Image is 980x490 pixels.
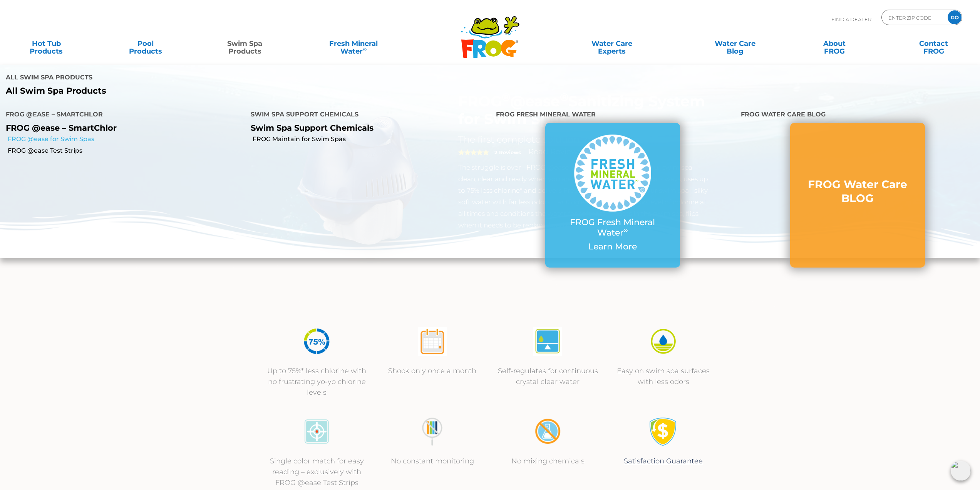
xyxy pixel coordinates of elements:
[8,36,85,51] a: Hot TubProducts
[697,36,774,51] a: Water CareBlog
[561,217,665,238] p: FROG Fresh Mineral Water
[831,10,871,29] p: Find A Dealer
[8,146,245,155] a: FROG @ease Test Strips
[8,135,245,143] a: FROG @ease for Swim Spas
[796,36,873,51] a: AboutFROG
[806,177,910,213] a: FROG Water Care BLOG
[498,365,598,387] p: Self-regulates for continuous crystal clear water
[498,456,598,466] p: No mixing chemicals
[302,417,331,446] img: icon-atease-color-match
[302,327,331,356] img: icon-atease-75percent-less
[649,417,678,446] img: Satisfaction Guarantee Icon
[561,242,665,252] p: Learn More
[6,86,484,96] a: All Swim Spa Products
[533,417,562,446] img: no-mixing1
[951,461,971,481] img: openIcon
[107,36,184,51] a: PoolProducts
[6,108,239,123] h4: FROG @ease – SmartChlor
[251,108,484,123] h4: Swim Spa Support Chemicals
[418,417,447,446] img: no-constant-monitoring1
[6,123,239,133] p: FROG @ease – SmartChlor
[649,327,678,356] img: icon-atease-easy-on
[382,365,482,376] p: Shock only once a month
[948,10,962,24] input: GO
[382,456,482,466] p: No constant monitoring
[206,36,283,51] a: Swim SpaProducts
[251,123,484,133] p: Swim Spa Support Chemicals
[741,108,974,123] h4: FROG Water Care BLOG
[418,327,447,356] img: atease-icon-shock-once
[363,46,367,52] sup: ∞
[549,36,675,51] a: Water CareExperts
[613,365,714,387] p: Easy on swim spa surfaces with less odors
[305,36,402,51] a: Fresh MineralWater∞
[806,177,910,205] h3: FROG Water Care BLOG
[6,71,484,86] h4: All Swim Spa Products
[561,135,665,256] a: FROG Fresh Mineral Water∞ Learn More
[888,12,940,23] input: Zip Code Form
[496,108,729,123] h4: FROG Fresh Mineral Water
[253,135,490,143] a: FROG Maintain for Swim Spas
[533,327,562,356] img: atease-icon-self-regulates
[267,456,367,488] p: Single color match for easy reading – exclusively with FROG @ease Test Strips
[895,36,972,51] a: ContactFROG
[623,226,628,234] sup: ∞
[624,457,703,465] a: Satisfaction Guarantee
[267,365,367,398] p: Up to 75%* less chlorine with no frustrating yo-yo chlorine levels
